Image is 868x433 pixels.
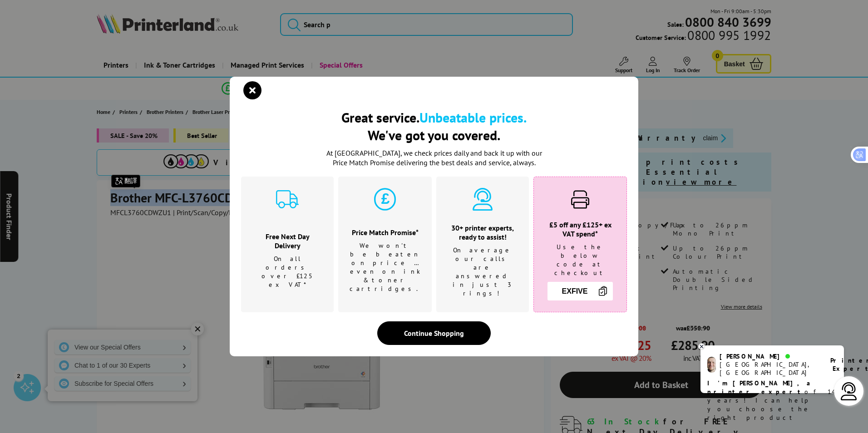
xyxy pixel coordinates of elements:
p: On average our calls are answered in just 3 rings! [448,246,518,298]
p: Use the below code at checkout [545,243,615,277]
img: price-promise-cyan.svg [374,188,396,211]
h3: Price Match Promise* [350,228,420,237]
img: expert-cyan.svg [471,188,494,211]
p: On all orders over £125 ex VAT* [252,255,322,289]
img: user-headset-light.svg [840,382,858,400]
h3: 30+ printer experts, ready to assist! [448,223,518,241]
button: close modal [246,84,259,97]
b: Unbeatable prices. [419,108,527,126]
b: I'm [PERSON_NAME], a printer expert [707,379,813,396]
div: [PERSON_NAME] [720,352,819,360]
img: ashley-livechat.png [707,357,716,373]
p: At [GEOGRAPHIC_DATA], we check prices daily and back it up with our Price Match Promise deliverin... [321,148,547,167]
h3: Free Next Day Delivery [252,232,322,250]
div: [GEOGRAPHIC_DATA], [GEOGRAPHIC_DATA] [720,360,819,377]
h2: Great service. We've got you covered. [241,108,627,144]
p: of 14 years! I can help you choose the right product [707,379,837,422]
div: Continue Shopping [377,321,491,345]
img: delivery-cyan.svg [276,188,299,211]
img: Copy Icon [597,285,608,296]
h3: £5 off any £125+ ex VAT spend* [545,220,615,238]
p: We won't be beaten on price …even on ink & toner cartridges. [350,241,420,293]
